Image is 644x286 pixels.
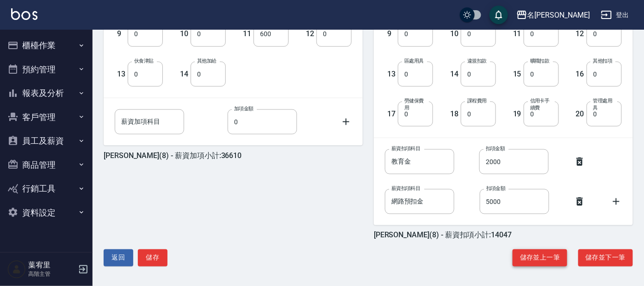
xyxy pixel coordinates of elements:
h5: 9 [117,29,125,38]
button: 預約管理 [4,57,89,82]
h5: 16 [576,70,584,79]
h5: 20 [576,109,584,119]
h5: 14 [180,70,188,79]
button: 櫃檯作業 [4,33,89,57]
label: 扣項金額 [486,185,506,192]
button: 登出 [597,6,633,24]
button: save [489,6,508,24]
label: 課程費用 [467,97,487,104]
label: 曠職扣款 [530,57,550,64]
button: 行銷工具 [4,177,89,201]
button: 客戶管理 [4,105,89,129]
div: 名[PERSON_NAME] [527,9,590,21]
label: 扣項金額 [486,145,505,152]
button: 儲存並上一筆 [513,249,567,267]
label: 管理處用具 [593,97,617,111]
h5: 12 [576,29,584,38]
img: Person [7,260,26,279]
h5: [PERSON_NAME](8) - 薪資扣項小計:14047 [374,231,512,240]
h5: 10 [180,29,188,38]
img: Logo [11,8,37,20]
h5: 13 [387,70,396,79]
h5: 12 [306,29,314,38]
h5: 11 [513,29,521,38]
h5: 19 [513,109,521,119]
h5: [PERSON_NAME](8) - 薪資加項小計:36610 [104,151,241,160]
button: 返回 [104,249,133,267]
h5: 18 [450,109,458,119]
p: 高階主管 [28,270,75,278]
h5: 17 [387,109,396,119]
label: 其他扣項 [593,57,613,64]
label: 勞健保費用 [404,97,428,111]
h5: 15 [513,70,521,79]
button: 報表及分析 [4,81,89,105]
button: 名[PERSON_NAME] [513,6,594,25]
h5: 14 [450,70,458,79]
label: 其他加給 [197,57,217,64]
label: 信用卡手續費 [530,97,554,111]
h5: 葉宥里 [28,261,75,270]
button: 商品管理 [4,153,89,177]
h5: 10 [450,29,458,38]
label: 加項金額 [234,105,254,112]
label: 違規扣款 [467,57,487,64]
label: 伙食津貼 [134,57,154,64]
label: 區處用具 [404,57,424,64]
h5: 13 [117,70,125,79]
h5: 9 [387,29,396,38]
label: 薪資扣項科目 [391,185,421,192]
h5: 11 [243,29,251,38]
button: 儲存並下一筆 [578,249,633,267]
button: 員工及薪資 [4,129,89,153]
label: 薪資扣項科目 [391,145,421,152]
button: 資料設定 [4,201,89,225]
button: 儲存 [138,249,167,267]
